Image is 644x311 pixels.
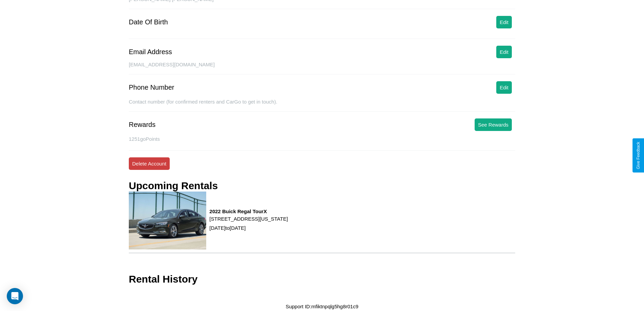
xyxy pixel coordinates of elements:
[129,134,515,143] p: 1251 goPoints
[210,223,288,232] p: [DATE] to [DATE]
[636,142,641,169] div: Give Feedback
[129,99,515,112] div: Contact number (for confirmed renters and CarGo to get in touch).
[129,18,168,26] div: Date Of Birth
[129,192,206,249] img: rental
[129,62,515,74] div: [EMAIL_ADDRESS][DOMAIN_NAME]
[475,118,512,131] button: See Rewards
[129,273,197,285] h3: Rental History
[129,84,174,91] div: Phone Number
[496,81,512,94] button: Edit
[496,46,512,58] button: Edit
[210,214,288,223] p: [STREET_ADDRESS][US_STATE]
[129,48,172,56] div: Email Address
[129,180,218,192] h3: Upcoming Rentals
[496,16,512,28] button: Edit
[7,288,23,304] div: Open Intercom Messenger
[210,208,288,214] h3: 2022 Buick Regal TourX
[286,302,358,311] p: Support ID: mfiktnpqlg5hg8r01c9
[129,121,156,129] div: Rewards
[129,157,170,170] button: Delete Account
